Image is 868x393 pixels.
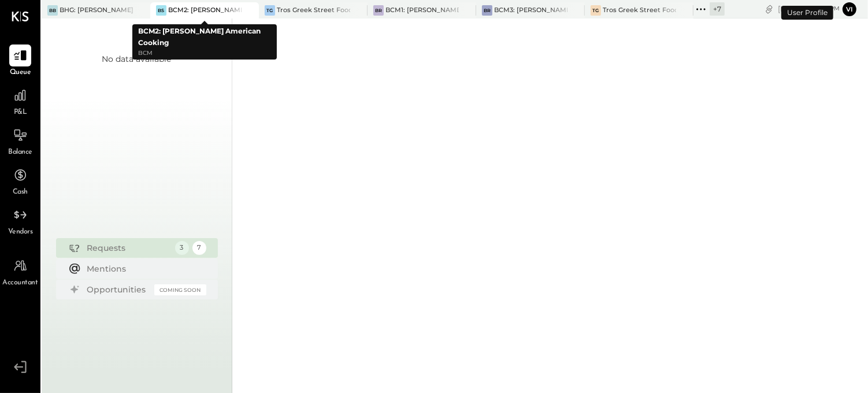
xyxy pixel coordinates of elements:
div: 7 [192,241,206,255]
a: Cash [1,164,40,198]
span: Cash [13,187,28,198]
div: Requests [87,242,169,254]
div: + 7 [710,2,725,16]
span: pm [830,5,840,13]
div: BCM1: [PERSON_NAME] Kitchen Bar Market [385,6,459,15]
div: BB [47,5,58,16]
div: BS [156,5,166,16]
div: BCM3: [PERSON_NAME] Westside Grill [494,6,567,15]
div: BHG: [PERSON_NAME] Hospitality Group, LLC [60,6,133,15]
div: BCM2: [PERSON_NAME] American Cooking [168,6,242,15]
div: BR [482,5,492,16]
div: TG [265,5,275,16]
span: Balance [8,147,32,158]
a: Queue [1,45,40,78]
span: P&L [14,107,27,118]
a: Accountant [1,255,40,288]
div: User Profile [781,6,833,20]
div: No data available [102,53,172,65]
span: Accountant [3,278,38,288]
div: Opportunities [87,284,149,295]
div: [DATE] [778,3,840,14]
button: Vi [843,2,856,16]
div: BR [373,5,384,16]
a: Vendors [1,204,40,238]
div: copy link [763,3,775,15]
div: Tros Greek Street Food - [GEOGRAPHIC_DATA] [603,6,676,15]
div: 3 [175,241,189,255]
span: Vendors [8,227,33,238]
div: Mentions [87,263,201,275]
a: Balance [1,124,40,158]
span: 12 : 20 [805,3,828,14]
a: P&L [1,84,40,118]
div: Coming Soon [154,284,206,295]
span: Queue [10,68,31,78]
b: BCM2: [PERSON_NAME] American Cooking [138,27,261,47]
p: BCM [138,49,271,58]
div: Tros Greek Street Food - [GEOGRAPHIC_DATA] [277,6,350,15]
div: TG [591,5,601,16]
